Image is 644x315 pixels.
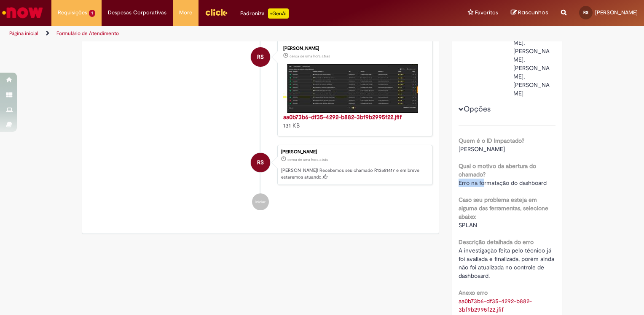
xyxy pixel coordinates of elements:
div: [PERSON_NAME] [283,46,424,51]
span: Rascunhos [518,8,548,16]
b: Quem é o ID Impactado? [459,137,524,144]
span: RS [257,47,264,67]
span: RS [257,152,264,173]
b: Qual o motivo da abertura do chamado? [459,162,536,178]
span: Despesas Corporativas [108,8,166,17]
b: Caso seu problema esteja em alguma das ferramentas, selecione abaixo: [459,196,548,220]
div: Padroniza [240,8,289,19]
a: Página inicial [9,30,38,37]
span: Erro na formatação do dashboard [459,179,547,187]
div: Renan De Oliveira Dos Santos [251,47,270,67]
a: Rascunhos [511,9,548,17]
span: A investigação feita pelo técnico já foi avaliada e finalizada, porém ainda não foi atualizada no... [459,247,556,280]
div: [PERSON_NAME] [281,149,428,155]
p: +GenAi [268,8,289,19]
time: 30/09/2025 13:09:42 [290,54,330,59]
a: Formulário de Atendimento [56,30,119,37]
img: click_logo_yellow_360x200.png [205,6,228,19]
span: [PERSON_NAME] [595,9,638,16]
img: ServiceNow [1,4,44,21]
span: Favoritos [475,8,498,17]
span: [PERSON_NAME] [459,145,505,153]
time: 30/09/2025 13:16:07 [287,157,328,162]
span: Requisições [58,8,87,17]
span: More [179,8,192,17]
ul: Trilhas de página [6,26,423,41]
li: Renan De Oliveira Dos Santos [89,145,432,185]
p: [PERSON_NAME]! Recebemos seu chamado R13581417 e em breve estaremos atuando. [281,167,428,180]
span: SPLAN [459,221,477,229]
div: [PERSON_NAME], [PERSON_NAME], [PERSON_NAME], [PERSON_NAME], [PERSON_NAME] [513,13,553,98]
div: 131 KB [283,113,424,130]
a: aa0b73b6-df35-4292-b882-3bf9b2995f22.jfif [283,113,402,121]
span: cerca de uma hora atrás [287,157,328,162]
span: RS [583,10,588,15]
b: Anexo erro [459,289,488,296]
span: cerca de uma hora atrás [290,54,330,59]
span: 1 [89,10,95,17]
b: Descrição detalhada do erro [459,238,534,246]
div: Renan De Oliveira Dos Santos [251,153,270,172]
a: Download de aa0b73b6-df35-4292-b882-3bf9b2995f22.jfif [459,297,532,313]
